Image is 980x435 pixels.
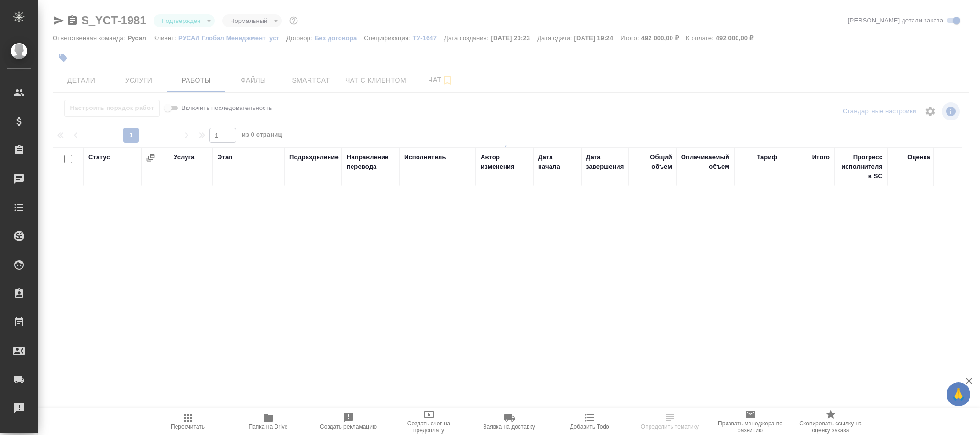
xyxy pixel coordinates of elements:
[481,152,529,172] div: Автор изменения
[634,152,672,172] div: Общий объем
[757,152,777,162] div: Тариф
[404,152,446,162] div: Исполнитель
[907,152,930,162] div: Оценка
[812,152,830,162] div: Итого
[174,152,194,162] div: Услуга
[538,152,576,172] div: Дата начала
[950,384,967,404] span: 🙏
[88,152,110,162] div: Статус
[347,152,395,172] div: Направление перевода
[839,152,882,181] div: Прогресс исполнителя в SC
[947,382,970,406] button: 🙏
[681,152,729,172] div: Оплачиваемый объем
[289,152,339,162] div: Подразделение
[218,152,232,162] div: Этап
[146,153,155,163] button: Сгруппировать
[586,152,624,172] div: Дата завершения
